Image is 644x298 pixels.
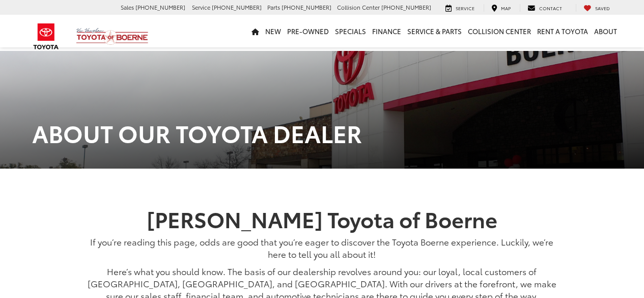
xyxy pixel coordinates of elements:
a: Service [438,4,482,12]
a: Rent a Toyota [534,15,591,47]
h1: ABOUT OUR TOYOTA DEALER [24,120,620,146]
h2: [PERSON_NAME] Toyota of Boerne [81,207,563,230]
a: Contact [520,4,570,12]
span: [PHONE_NUMBER] [282,3,331,11]
a: Specials [332,15,369,47]
span: Map [501,5,511,11]
span: Service [192,3,210,11]
span: Saved [595,5,610,11]
a: About [591,15,620,47]
a: Map [484,4,518,12]
a: Home [248,15,262,47]
a: Finance [369,15,404,47]
span: [PHONE_NUMBER] [135,3,185,11]
img: Vic Vaughan Toyota of Boerne [76,28,149,45]
span: Contact [539,5,562,11]
span: [PHONE_NUMBER] [381,3,431,11]
span: Collision Center [337,3,380,11]
a: Service & Parts: Opens in a new tab [404,15,465,47]
span: Service [456,5,474,11]
span: Parts [267,3,280,11]
span: [PHONE_NUMBER] [212,3,262,11]
img: Toyota [27,20,65,53]
a: Pre-Owned [284,15,332,47]
span: Sales [121,3,134,11]
a: Collision Center [465,15,534,47]
p: If you’re reading this page, odds are good that you’re eager to discover the Toyota Boerne experi... [81,235,563,260]
a: New [262,15,284,47]
a: My Saved Vehicles [576,4,618,12]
